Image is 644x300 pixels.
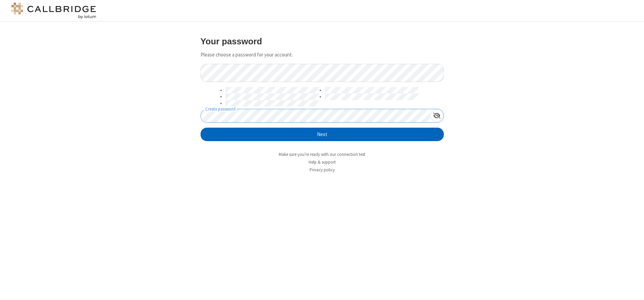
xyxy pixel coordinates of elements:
[430,109,443,122] div: Show password
[201,51,444,59] p: Please choose a password for your account.
[309,159,336,165] a: Help & support
[201,128,444,141] button: Next
[279,152,365,157] a: Make sure you're ready with our connection test
[310,167,335,173] a: Privacy policy
[201,37,444,46] h3: Your password
[10,3,97,19] img: logo@2x.png
[201,109,430,122] input: Create password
